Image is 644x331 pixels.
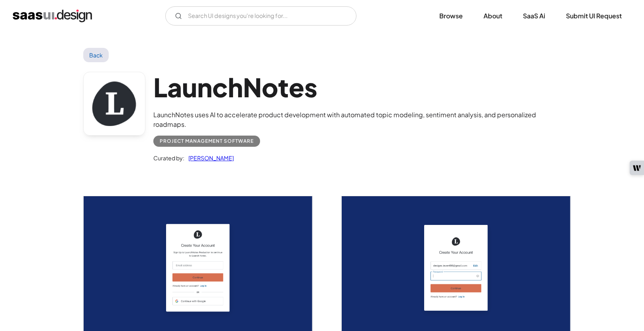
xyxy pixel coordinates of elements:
[153,72,561,102] h1: LaunchNotes
[513,7,555,25] a: SaaS Ai
[430,7,472,25] a: Browse
[556,7,631,25] a: Submit UI Request
[165,6,356,26] form: Email Form
[474,7,512,25] a: About
[153,153,184,163] div: Curated by:
[153,110,561,129] div: LaunchNotes uses AI to accelerate product development with automated topic modeling, sentiment an...
[165,6,356,26] input: Search UI designs you're looking for...
[160,136,254,146] div: Project Management Software
[83,48,109,62] a: Back
[13,10,92,22] a: home
[184,153,234,163] a: [PERSON_NAME]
